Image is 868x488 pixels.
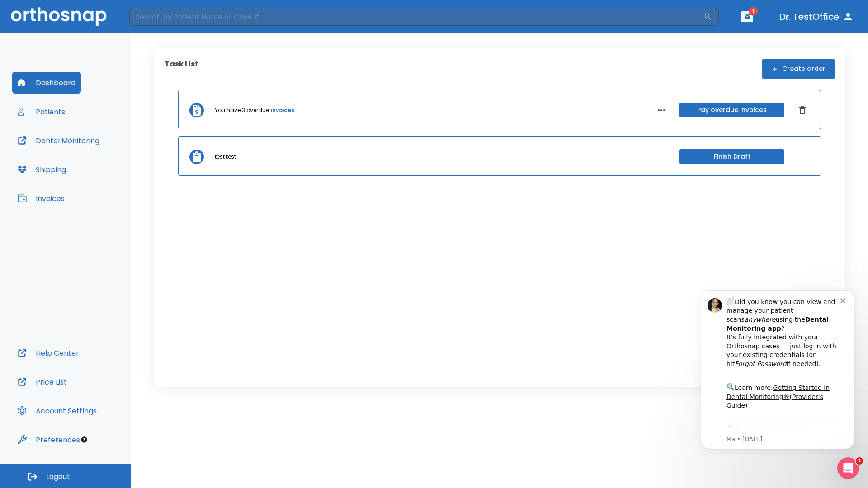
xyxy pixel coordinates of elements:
[39,142,153,188] div: Download the app: | ​ Let us know if you need help getting started!
[12,429,85,450] button: Preferences
[11,7,107,26] img: Orthosnap
[271,106,294,114] a: invoices
[12,342,85,364] button: Help Center
[39,144,120,160] a: App Store
[12,130,105,151] button: Dental Monitoring
[129,8,703,26] input: Search by Patient Name or Case #
[679,103,784,117] button: Pay overdue invoices
[215,153,236,161] p: test test
[12,188,70,209] button: Invoices
[687,282,868,455] iframe: Intercom notifications message
[46,472,70,482] span: Logout
[776,9,857,25] button: Dr. TestOffice
[12,400,102,422] button: Account Settings
[12,72,81,94] button: Dashboard
[153,14,160,21] button: Dismiss notification
[856,457,863,465] span: 1
[762,59,835,79] button: Create order
[12,371,72,393] button: Price List
[165,59,198,79] p: Task List
[749,7,758,16] span: 1
[12,159,71,180] button: Shipping
[39,153,153,161] p: Message from Ma, sent 5w ago
[80,436,88,444] div: Tooltip anchor
[795,103,810,117] button: Dismiss
[215,106,269,114] p: You have 3 overdue
[837,457,859,479] iframe: Intercom live chat
[12,101,71,122] button: Patients
[679,149,784,164] button: Finish Draft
